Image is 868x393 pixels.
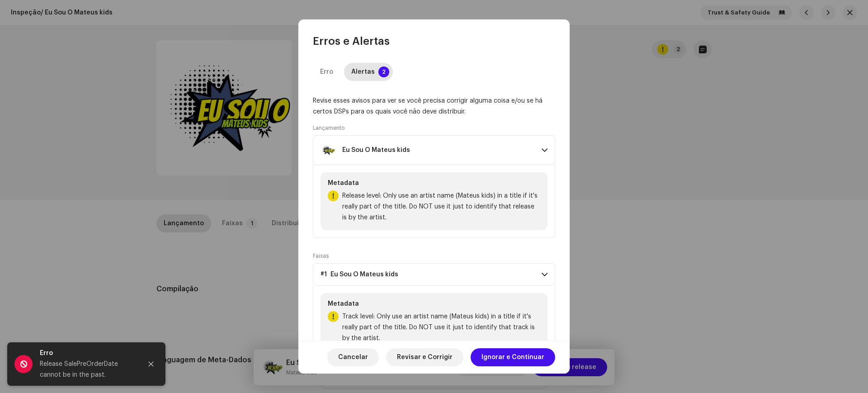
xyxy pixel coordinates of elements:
p-accordion-header: Eu Sou O Mateus kids [313,135,555,165]
p-accordion-header: #1 Eu Sou O Mateus kids [313,263,555,286]
button: Revisar e Corrigir [386,348,463,366]
div: Alertas [351,63,375,81]
span: Revisar e Corrigir [397,348,453,366]
div: Eu Sou O Mateus kids [342,147,410,154]
span: Track level: Only use an artist name (Mateus kids) in a title if it's really part of the title. D... [342,311,540,344]
button: Cancelar [327,348,379,366]
img: 7316ec2b-b5e8-49b2-973b-41fc5940ff24 [321,143,335,157]
span: Cancelar [338,348,368,366]
span: #1 Eu Sou O Mateus kids [321,271,398,278]
button: Ignorar e Continuar [471,348,555,366]
span: Ignorar e Continuar [481,348,544,366]
div: Metadata [328,180,540,187]
div: Erro [320,63,333,81]
div: Revise esses avisos para ver se você precisa corrigir alguma coisa e/ou se há certos DSPs para os... [313,95,555,117]
p-accordion-content: Eu Sou O Mateus kids [313,165,555,238]
label: Lançamento [313,124,344,132]
p-badge: 2 [378,66,389,77]
div: Metadata [328,300,540,308]
span: Release level: Only use an artist name (Mateus kids) in a title if it's really part of the title.... [342,190,540,223]
p-accordion-content: #1 Eu Sou O Mateus kids [313,286,555,359]
label: Faixas [313,252,329,260]
span: Erros e Alertas [313,34,390,48]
